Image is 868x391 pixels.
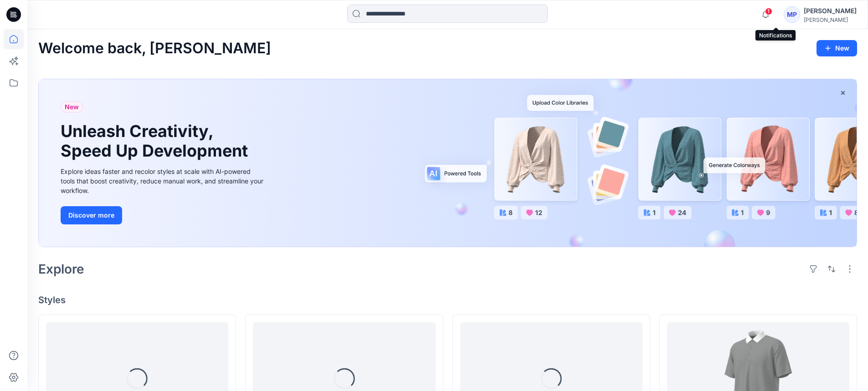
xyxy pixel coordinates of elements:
button: New [817,40,857,56]
h2: Explore [38,262,84,276]
button: Discover more [61,206,122,224]
div: [PERSON_NAME] [804,16,857,23]
span: 1 [765,8,772,15]
div: MP [784,6,800,23]
span: New [65,102,79,112]
h4: Styles [38,295,857,305]
h2: Welcome back, [PERSON_NAME] [38,40,271,57]
h1: Unleash Creativity, Speed Up Development [61,122,252,161]
div: Explore ideas faster and recolor styles at scale with AI-powered tools that boost creativity, red... [61,167,266,195]
a: Discover more [61,206,266,224]
div: [PERSON_NAME] [804,5,857,16]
